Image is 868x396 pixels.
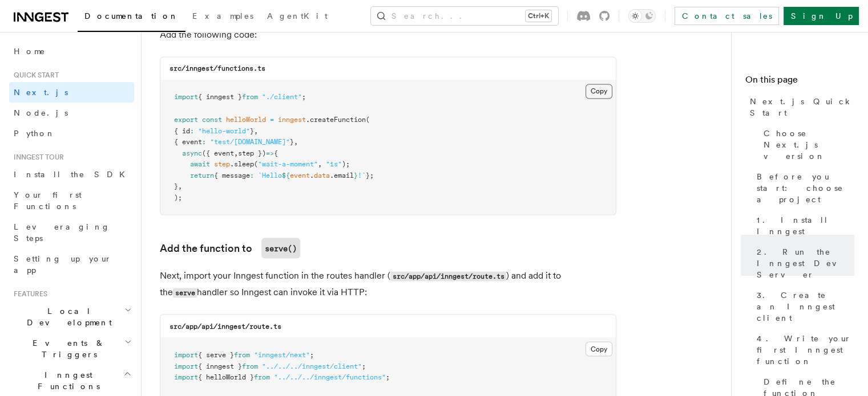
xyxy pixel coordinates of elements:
[262,362,362,370] span: "../../../inngest/client"
[366,171,374,179] span: };
[628,9,656,23] button: Toggle dark mode
[254,350,310,358] span: "inngest/next"
[9,333,134,365] button: Events & Triggers
[174,126,190,134] span: { id
[173,288,197,297] code: serve
[226,115,266,123] span: helloWorld
[9,123,134,144] a: Python
[9,153,64,162] span: Inngest tour
[675,7,779,25] a: Contact sales
[250,126,254,134] span: }
[178,182,182,190] span: ,
[260,3,334,31] a: AgentKit
[250,171,254,179] span: :
[290,137,294,145] span: }
[214,160,230,168] span: step
[254,160,258,168] span: (
[190,160,210,168] span: await
[14,129,55,138] span: Python
[174,193,182,201] span: );
[757,333,854,367] span: 4. Write your first Inngest function
[214,171,250,179] span: { message
[174,182,178,190] span: }
[174,137,202,145] span: { event
[757,171,854,205] span: Before you start: choose a project
[745,91,854,123] a: Next.js Quick Start
[258,160,318,168] span: "wait-a-moment"
[169,322,281,330] code: src/app/api/inngest/route.ts
[9,289,47,299] span: Features
[262,93,302,101] span: "./client"
[752,210,854,242] a: 1. Install Inngest
[310,350,314,358] span: ;
[326,160,342,168] span: "1s"
[198,373,254,381] span: { helloWorld }
[9,337,124,360] span: Events & Triggers
[202,115,222,123] span: const
[185,3,260,31] a: Examples
[190,126,194,134] span: :
[14,190,82,211] span: Your first Functions
[586,341,612,356] button: Copy
[84,11,179,21] span: Documentation
[190,171,214,179] span: return
[752,166,854,210] a: Before you start: choose a project
[9,301,134,333] button: Local Development
[182,149,202,157] span: async
[210,137,290,145] span: "test/[DOMAIN_NAME]"
[330,171,354,179] span: .email
[160,267,616,300] p: Next, import your Inngest function in the routes handler ( ) and add it to the handler so Inngest...
[9,103,134,123] a: Node.js
[198,362,242,370] span: { inngest }
[9,41,134,62] a: Home
[254,126,258,134] span: ,
[278,115,306,123] span: inngest
[386,373,390,381] span: ;
[9,248,134,280] a: Setting up your app
[261,238,300,258] code: serve()
[586,84,612,99] button: Copy
[9,82,134,103] a: Next.js
[354,171,358,179] span: }
[14,222,110,243] span: Leveraging Steps
[362,362,366,370] span: ;
[752,328,854,371] a: 4. Write your first Inngest function
[270,115,274,123] span: =
[267,11,328,21] span: AgentKit
[9,71,59,80] span: Quick start
[294,137,298,145] span: ,
[9,305,124,328] span: Local Development
[198,126,250,134] span: "hello-world"
[290,171,310,179] span: event
[302,93,306,101] span: ;
[198,350,234,358] span: { serve }
[784,7,859,25] a: Sign Up
[745,73,854,91] h4: On this page
[14,108,68,117] span: Node.js
[390,271,506,281] code: src/app/api/inngest/route.ts
[9,164,134,185] a: Install the SDK
[254,373,270,381] span: from
[306,115,366,123] span: .createFunction
[14,88,68,97] span: Next.js
[14,254,112,275] span: Setting up your app
[234,149,238,157] span: ,
[274,149,278,157] span: {
[14,170,132,179] span: Install the SDK
[526,10,551,22] kbd: Ctrl+K
[318,160,322,168] span: ,
[160,238,300,258] a: Add the function toserve()
[752,285,854,328] a: 3. Create an Inngest client
[750,96,854,119] span: Next.js Quick Start
[78,3,185,32] a: Documentation
[266,149,274,157] span: =>
[174,93,198,101] span: import
[198,93,242,101] span: { inngest }
[366,115,370,123] span: (
[757,289,854,324] span: 3. Create an Inngest client
[174,373,198,381] span: import
[238,149,266,157] span: step })
[757,214,854,237] span: 1. Install Inngest
[234,350,250,358] span: from
[310,171,314,179] span: .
